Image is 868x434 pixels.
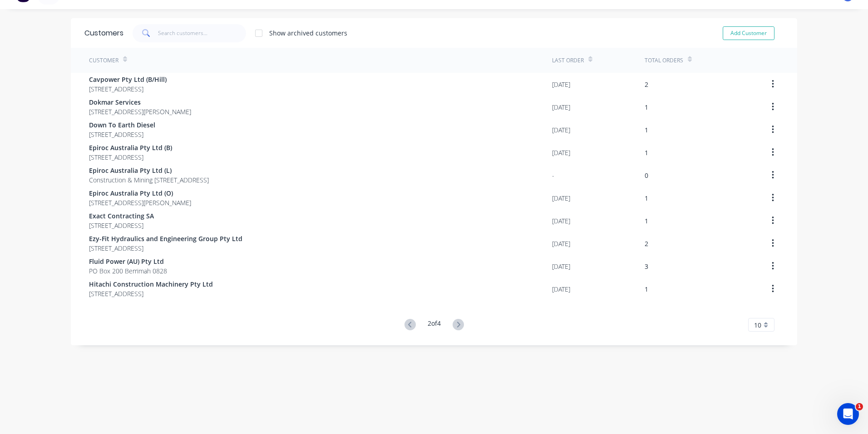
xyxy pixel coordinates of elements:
[552,239,570,248] div: [DATE]
[645,56,683,65] div: Total Orders
[552,80,570,89] div: [DATE]
[89,175,209,185] span: Construction & Mining [STREET_ADDRESS]
[89,243,242,253] span: [STREET_ADDRESS]
[89,75,167,84] span: Cavpower Pty Ltd (B/Hill)
[89,221,154,230] span: [STREET_ADDRESS]
[645,171,648,180] div: 0
[645,284,648,294] div: 1
[84,28,123,39] div: Customers
[645,262,648,271] div: 3
[89,211,154,221] span: Exact Contracting SA
[856,403,863,410] span: 1
[645,239,648,248] div: 2
[89,97,191,107] span: Dokmar Services
[89,198,191,207] span: [STREET_ADDRESS][PERSON_NAME]
[89,188,191,198] span: Epiroc Australia Pty Ltd (O)
[754,320,761,330] span: 10
[645,216,648,226] div: 1
[89,143,172,152] span: Epiroc Australia Pty Ltd (B)
[89,152,172,162] span: [STREET_ADDRESS]
[552,284,570,294] div: [DATE]
[552,56,584,65] div: Last Order
[89,56,118,65] div: Customer
[89,289,213,298] span: [STREET_ADDRESS]
[645,80,648,89] div: 2
[89,279,213,289] span: Hitachi Construction Machinery Pty Ltd
[158,24,247,42] input: Search customers...
[552,102,570,112] div: [DATE]
[89,107,191,116] span: [STREET_ADDRESS][PERSON_NAME]
[89,84,167,94] span: [STREET_ADDRESS]
[89,257,167,266] span: Fluid Power (AU) Pty Ltd
[269,28,347,38] div: Show archived customers
[89,130,155,139] span: [STREET_ADDRESS]
[552,125,570,135] div: [DATE]
[552,262,570,271] div: [DATE]
[552,216,570,226] div: [DATE]
[552,193,570,203] div: [DATE]
[645,193,648,203] div: 1
[89,166,209,175] span: Epiroc Australia Pty Ltd (L)
[89,234,242,243] span: Ezy-Fit Hydraulics and Engineering Group Pty Ltd
[89,266,167,276] span: PO Box 200 Berrimah 0828
[723,26,774,40] button: Add Customer
[837,403,859,425] iframe: Intercom live chat
[645,102,648,112] div: 1
[552,171,554,180] div: -
[645,148,648,157] div: 1
[428,318,441,332] div: 2 of 4
[552,148,570,157] div: [DATE]
[645,125,648,135] div: 1
[89,120,155,130] span: Down To Earth Diesel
